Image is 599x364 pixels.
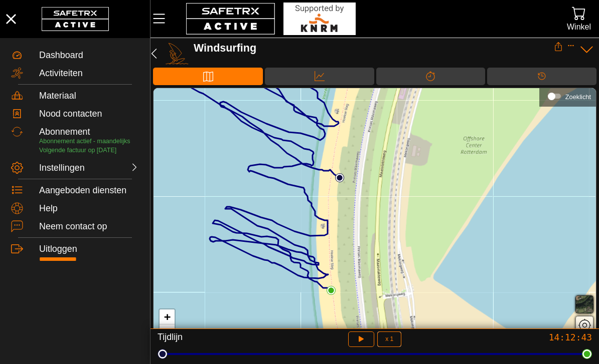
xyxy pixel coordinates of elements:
div: Zoeklicht [544,89,591,104]
button: x 1 [377,331,401,347]
img: PathStart.svg [335,173,344,182]
img: Help.svg [11,202,23,214]
div: Activiteiten [39,68,139,79]
div: Tijdlijn [487,68,596,85]
img: Subscription.svg [11,126,23,138]
div: Abonnement [39,127,139,137]
div: Data [265,68,374,85]
span: Abonnement actief - maandelijks [39,138,130,145]
div: Dashboard [39,50,139,61]
a: Zoom in [160,309,175,324]
span: x 1 [385,336,393,342]
div: Instellingen [39,163,87,173]
img: RescueLogo.svg [283,3,356,35]
button: Terug [146,42,162,65]
div: Kaart [153,68,263,85]
div: 14:12:43 [448,331,592,343]
img: Activities.svg [11,67,23,79]
img: WIND_SURFING.svg [166,42,189,65]
span: Volgende factuur op [DATE] [39,147,116,154]
div: Windsurfing [194,42,554,55]
div: Zoeklicht [565,93,591,101]
div: Uitloggen [39,244,139,254]
button: Menu [151,8,176,29]
div: Neem contact op [39,221,139,232]
a: Zoom out [160,324,175,339]
div: Tijdlijn [158,331,301,347]
div: Nood contacten [39,109,139,119]
div: Splitsen [376,68,486,85]
div: Materiaal [39,91,139,101]
img: ContactUs.svg [11,220,23,232]
img: PathEnd.svg [327,286,336,295]
button: Expand [567,42,574,49]
img: Equipment.svg [11,90,23,102]
div: Aangeboden diensten [39,185,139,196]
div: Winkel [567,20,591,34]
div: Help [39,203,139,214]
